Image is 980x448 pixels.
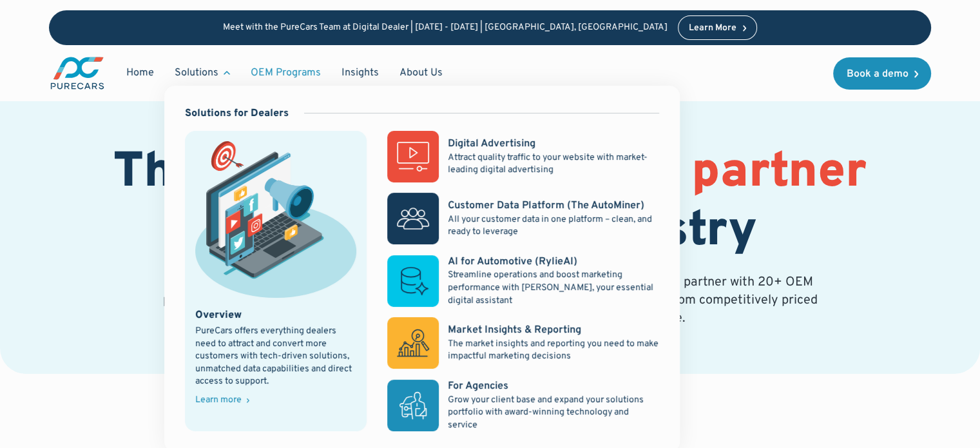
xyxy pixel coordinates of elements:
div: Digital Advertising [448,137,535,151]
h1: The most extensive in the industry [49,144,931,262]
a: About Us [389,61,453,85]
div: AI for Automotive (RylieAI) [448,255,577,269]
a: Book a demo [833,57,931,90]
div: Customer Data Platform (The AutoMiner) [448,199,644,213]
a: Market Insights & ReportingThe market insights and reporting you need to make impactful marketing... [387,317,659,369]
div: Solutions for Dealers [185,106,289,121]
a: main [49,55,106,91]
p: Attract quality traffic to your website with market-leading digital advertising [448,151,659,177]
div: For Agencies [448,379,508,393]
div: Solutions [164,61,240,85]
a: AI for Automotive (RylieAI)Streamline operations and boost marketing performance with [PERSON_NAM... [387,255,659,307]
img: marketing illustration showing social media channels and campaigns [195,141,356,297]
p: The market insights and reporting you need to make impactful marketing decisions [448,338,659,363]
p: Grow your client base and expand your solutions portfolio with award-winning technology and service [448,394,659,432]
p: All your customer data in one platform – clean, and ready to leverage [448,213,659,239]
div: Learn More [689,24,736,33]
a: Customer Data Platform (The AutoMiner)All your customer data in one platform – clean, and ready t... [387,193,659,244]
p: Streamline operations and boost marketing performance with [PERSON_NAME], your essential digital ... [448,269,659,307]
img: purecars logo [49,55,106,91]
a: Digital AdvertisingAttract quality traffic to your website with market-leading digital advertising [387,131,659,182]
div: Market Insights & Reporting [448,323,581,337]
a: OEM Programs [240,61,331,85]
div: Learn more [195,396,242,405]
p: Meet with the PureCars Team at Digital Dealer | [DATE] - [DATE] | [GEOGRAPHIC_DATA], [GEOGRAPHIC_... [223,23,668,34]
div: Solutions [175,66,218,80]
a: Learn More [678,15,758,40]
a: Home [116,61,164,85]
a: marketing illustration showing social media channels and campaignsOverviewPureCars offers everyth... [185,131,367,431]
div: Book a demo [846,69,908,79]
a: Insights [331,61,389,85]
p: We’ve been building relationships for over 15 years, and you get access to all of them. We partne... [160,273,820,327]
div: PureCars offers everything dealers need to attract and convert more customers with tech-driven so... [195,325,356,388]
div: Overview [195,308,242,322]
a: For AgenciesGrow your client base and expand your solutions portfolio with award-winning technolo... [387,379,659,431]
